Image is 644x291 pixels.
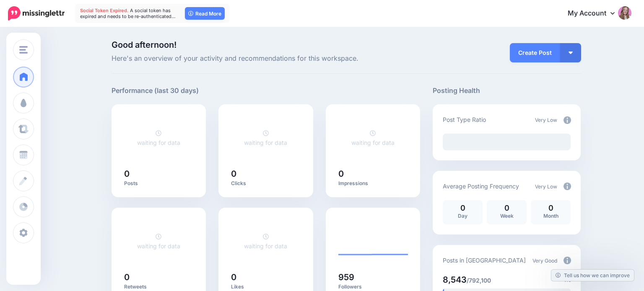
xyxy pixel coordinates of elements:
img: info-circle-grey.png [563,183,571,190]
a: waiting for data [244,233,287,250]
span: Week [500,213,514,219]
p: 0 [491,204,522,212]
img: Missinglettr [8,6,65,21]
h5: 0 [124,273,194,281]
a: Tell us how we can improve [551,270,634,281]
span: 8,543 [443,275,467,285]
h5: 0 [338,170,408,178]
h5: 0 [124,170,194,178]
a: waiting for data [351,129,395,146]
p: Followers [338,283,408,290]
span: Very Low [535,183,557,190]
p: Impressions [338,180,408,187]
span: Good afternoon! [112,40,177,50]
span: Month [543,213,558,219]
a: Create Post [510,43,560,62]
img: arrow-down-white.png [569,52,573,54]
a: My Account [559,3,631,24]
span: Day [458,213,467,219]
a: waiting for data [244,129,287,146]
p: Posts in [GEOGRAPHIC_DATA] [443,255,526,265]
p: 0 [535,204,566,212]
h5: Performance (last 30 days) [112,85,199,96]
p: Average Posting Frequency [443,181,519,191]
img: menu.png [19,46,28,54]
span: Social Token Expired. [80,8,129,13]
h5: 0 [231,273,301,281]
span: Very Low [535,117,557,123]
p: Post Type Ratio [443,115,486,124]
img: info-circle-grey.png [563,116,571,124]
h5: Posting Health [433,85,581,96]
p: 0 [447,204,478,212]
p: Posts [124,180,194,187]
p: Retweets [124,283,194,290]
h5: 0 [231,170,301,178]
a: Read More [185,7,225,20]
img: info-circle-grey.png [563,257,571,264]
a: waiting for data [137,129,180,146]
h5: 959 [338,273,408,281]
span: Very Good [532,258,557,264]
p: Clicks [231,180,301,187]
p: Likes [231,283,301,290]
span: Here's an overview of your activity and recommendations for this workspace. [112,53,421,64]
span: A social token has expired and needs to be re-authenticated… [80,8,176,19]
a: waiting for data [137,233,180,250]
span: /792,100 [467,277,491,284]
